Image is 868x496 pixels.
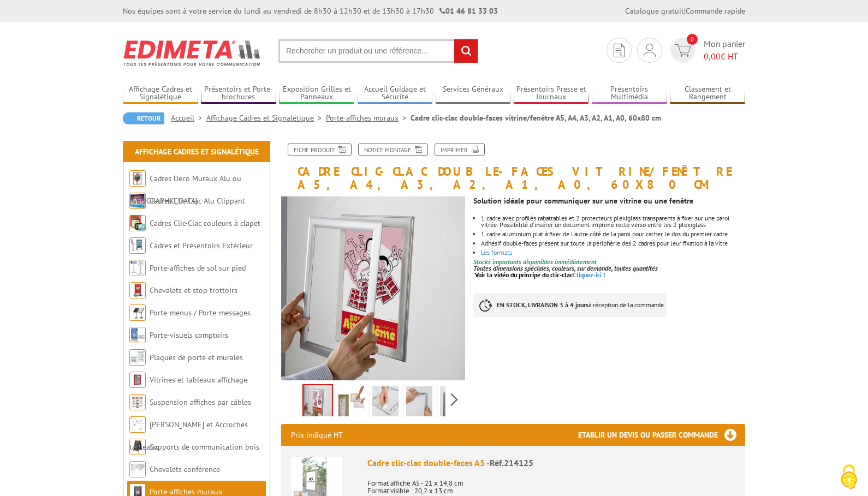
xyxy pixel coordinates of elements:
a: Notice Montage [358,144,428,156]
div: | [625,5,745,16]
a: Cadres Clic-Clac Alu Clippant [150,196,245,206]
div: Nos équipes sont à votre service du lundi au vendredi de 8h30 à 12h30 et de 13h30 à 17h30 [123,5,498,16]
a: Affichage Cadres et Signalétique [135,147,259,157]
li: Adhésif double-faces présent sur toute la périphérie des 2 cadres pour leur fixation à la vitre [481,240,745,247]
a: Affichage Cadres et Signalétique [206,113,326,123]
a: Accueil [171,113,206,123]
a: Voir la vidéo du principe du clic-clacCliquez-ici ! [475,271,605,279]
img: Porte-visuels comptoirs [129,327,146,343]
a: Supports de communication bois [150,442,259,452]
span: Next [449,391,460,409]
li: 1 cadre avec profilés rabattables et 2 protecteurs plexiglass transparents à fixer sur une paroi ... [481,215,745,228]
p: à réception de la commande [473,293,667,317]
strong: Solution idéale pour communiquer sur une vitrine ou une fenêtre [473,196,693,206]
a: Porte-affiches de sol sur pied [150,263,246,273]
li: 1 cadre aluminium plat à fixer de l'autre côté de la paroi pour cacher le dos du premier cadre [481,231,745,237]
a: Retour [123,112,164,124]
a: Suspension affiches par câbles [150,397,251,407]
img: devis rapide [675,44,691,57]
a: Porte-visuels comptoirs [150,330,228,340]
img: Cadres et Présentoirs Extérieur [129,237,146,254]
strong: EN STOCK, LIVRAISON 3 à 4 jours [497,301,588,309]
img: 214125_cadre_clic_clac_double_faces_vitrine.jpg [304,385,332,419]
a: Présentoirs Presse et Journaux [514,85,589,103]
a: Exposition Grilles et Panneaux [279,85,354,103]
a: Imprimer [435,144,485,156]
img: 214125_cadre_clic_clac_4.jpg [372,386,399,420]
a: Cadres Deco Muraux Alu ou [GEOGRAPHIC_DATA] [129,174,241,206]
img: 214125_cadre_clic_clac_double_faces_vitrine.jpg [281,196,465,380]
img: Vitrines et tableaux affichage [129,372,146,388]
img: Edimeta [123,33,262,73]
a: Porte-affiches muraux [326,113,411,123]
img: Cimaises et Accroches tableaux [129,416,146,433]
a: Cadres et Présentoirs Extérieur [150,241,253,250]
a: Fiche produit [288,144,352,156]
img: devis rapide [614,44,625,57]
a: Classement et Rangement [670,85,745,103]
div: Cadre clic-clac double-faces A5 - [367,457,735,469]
a: Accueil Guidage et Sécurité [358,85,433,103]
span: Mon panier [704,38,745,63]
img: Chevalets conférence [129,461,146,477]
img: 214125_cadre_clic_clac_1_bis.jpg [406,386,432,420]
a: Plaques de porte et murales [150,352,243,362]
span: 0,00 [704,51,721,62]
img: Cadres Clic-Clac couleurs à clapet [129,215,146,231]
a: Catalogue gratuit [625,6,684,16]
img: Porte-affiches de sol sur pied [129,260,146,276]
font: Stocks importants disponibles immédiatement [473,258,597,266]
a: devis rapide 0 Mon panier 0,00€ HT [668,38,745,63]
img: Porte-menus / Porte-messages [129,304,146,321]
img: Chevalets et stop trottoirs [129,282,146,298]
li: Cadre clic-clac double-faces vitrine/fenêtre A5, A4, A3, A2, A1, A0, 60x80 cm [411,112,661,123]
a: Cadres Clic-Clac couleurs à clapet [150,218,260,228]
a: Commande rapide [686,6,745,16]
img: Cadres Deco Muraux Alu ou Bois [129,170,146,187]
a: Présentoirs et Porte-brochures [201,85,276,103]
img: Plaques de porte et murales [129,349,146,366]
a: Vitrines et tableaux affichage [150,375,247,385]
p: Prix indiqué HT [291,424,343,446]
button: Cookies (fenêtre modale) [830,459,868,496]
a: Présentoirs Multimédia [592,85,667,103]
a: Chevalets et stop trottoirs [150,285,237,295]
a: Services Généraux [436,85,511,103]
span: € HT [704,50,745,63]
img: 214125.jpg [338,386,365,420]
img: 214125_cadre_clic_clac_3.jpg [440,386,466,420]
a: Les formats [481,248,512,256]
img: Suspension affiches par câbles [129,394,146,410]
img: devis rapide [644,44,656,57]
a: [PERSON_NAME] et Accroches tableaux [129,420,248,452]
strong: 01 46 81 33 03 [439,6,498,16]
span: Réf.214125 [490,457,533,468]
input: Rechercher un produit ou une référence... [278,39,478,63]
a: Affichage Cadres et Signalétique [123,85,198,103]
img: Cookies (fenêtre modale) [835,463,863,491]
a: Chevalets conférence [150,464,220,474]
h1: Cadre clic-clac double-faces vitrine/fenêtre A5, A4, A3, A2, A1, A0, 60x80 cm [273,144,753,191]
span: Voir la vidéo du principe du clic-clac [475,271,573,279]
em: Toutes dimensions spéciales, couleurs, sur demande, toutes quantités [473,264,658,272]
input: rechercher [454,39,478,63]
a: Porte-menus / Porte-messages [150,308,251,318]
span: 0 [687,34,698,45]
h3: Etablir un devis ou passer commande [578,424,745,446]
